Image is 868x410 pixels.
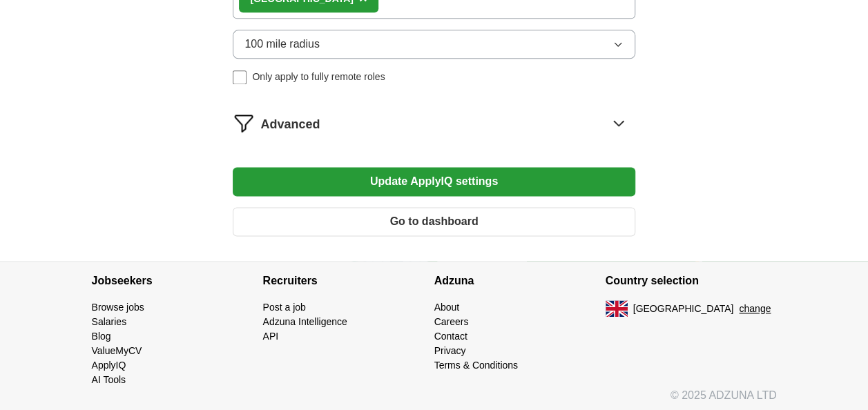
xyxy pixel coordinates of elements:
input: Only apply to fully remote roles [233,70,247,84]
a: Adzuna Intelligence [263,316,347,327]
a: Terms & Conditions [434,360,518,371]
a: Post a job [263,302,306,313]
img: filter [233,112,255,134]
span: Only apply to fully remote roles [252,70,385,84]
button: 100 mile radius [233,30,635,59]
a: Blog [92,331,111,342]
a: API [263,331,279,342]
a: Privacy [434,345,466,356]
img: UK flag [606,300,628,317]
a: Careers [434,316,469,327]
a: About [434,302,460,313]
button: change [739,302,771,316]
a: Browse jobs [92,302,144,313]
a: ValueMyCV [92,345,142,356]
h4: Country selection [606,262,777,300]
button: Update ApplyIQ settings [233,167,635,196]
button: Go to dashboard [233,207,635,236]
span: Advanced [260,115,320,134]
span: 100 mile radius [244,36,320,52]
a: AI Tools [92,374,126,385]
a: Salaries [92,316,127,327]
span: [GEOGRAPHIC_DATA] [633,302,734,316]
a: Contact [434,331,467,342]
a: ApplyIQ [92,360,126,371]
